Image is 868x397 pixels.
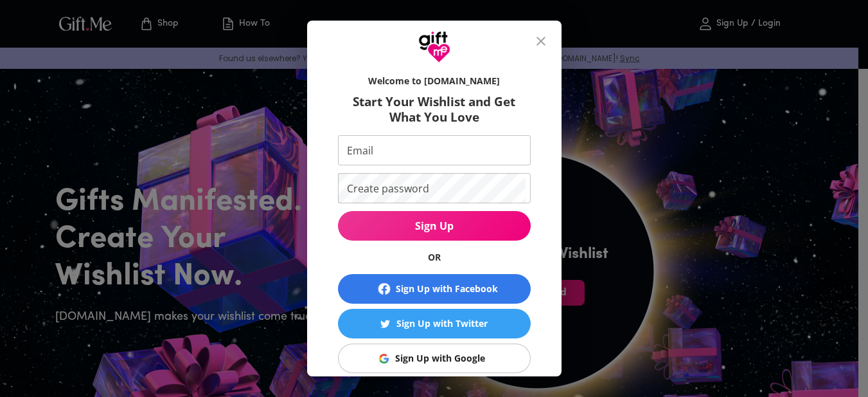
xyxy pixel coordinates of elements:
img: Sign Up with Google [379,354,389,364]
div: Sign Up with Facebook [396,282,498,296]
img: Sign Up with Twitter [380,319,390,329]
span: Sign Up [338,219,531,233]
h6: OR [338,251,531,264]
button: Sign Up with GoogleSign Up with Google [338,344,531,373]
button: Sign Up with TwitterSign Up with Twitter [338,309,531,338]
img: GiftMe Logo [418,31,450,63]
h6: Welcome to [DOMAIN_NAME] [338,75,531,88]
h6: Start Your Wishlist and Get What You Love [338,94,531,125]
button: Sign Up with Facebook [338,274,531,304]
div: Sign Up with Google [395,351,485,365]
button: Sign Up [338,211,531,241]
div: Sign Up with Twitter [396,317,488,331]
button: close [526,26,556,57]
